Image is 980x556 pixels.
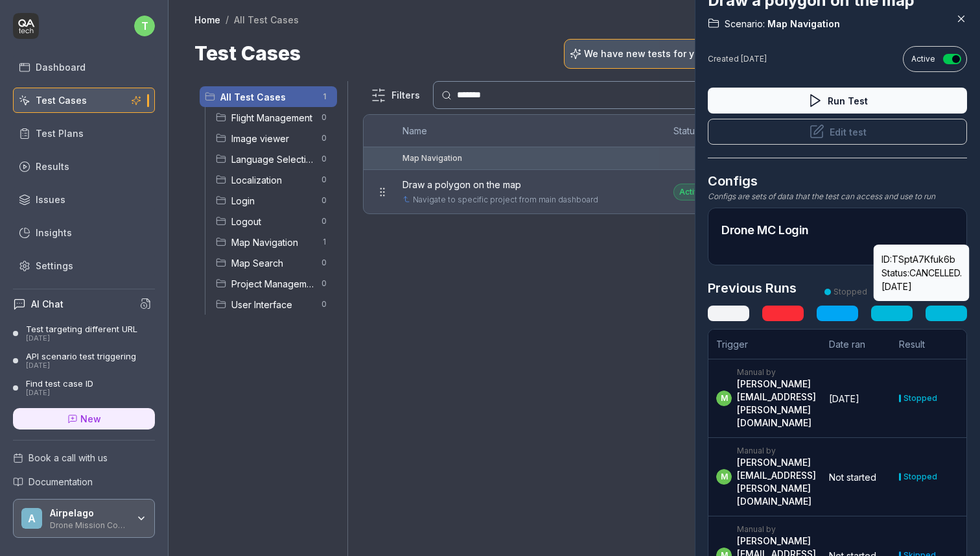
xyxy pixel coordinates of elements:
div: Failed [944,286,967,298]
span: Scenario: [725,18,765,30]
span: m [716,469,732,485]
button: Edit test [708,119,967,145]
div: Configs are sets of data that the test can access and use to run [708,191,967,202]
td: Not started [821,438,891,516]
h3: Previous Runs [708,278,797,298]
th: Result [891,330,966,359]
span: Map Navigation [765,18,840,30]
div: Stopped [904,394,937,402]
th: Trigger [708,330,821,359]
h2: Drone MC Login [721,221,953,239]
div: Created [708,53,767,65]
div: Skipped [889,286,922,298]
span: Active [911,53,935,65]
button: Run Test [708,88,967,114]
h3: Configs [708,171,967,191]
div: Manual by [737,446,816,456]
div: Stopped [834,286,867,298]
div: [PERSON_NAME][EMAIL_ADDRESS][PERSON_NAME][DOMAIN_NAME] [737,456,816,508]
span: m [716,391,732,406]
time: [DATE] [741,54,767,64]
time: [DATE] [829,393,859,404]
th: Date ran [821,330,891,359]
div: [PERSON_NAME][EMAIL_ADDRESS][PERSON_NAME][DOMAIN_NAME] [737,378,816,429]
div: Manual by [737,524,816,535]
div: Manual by [737,367,816,378]
div: Stopped [904,473,937,481]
